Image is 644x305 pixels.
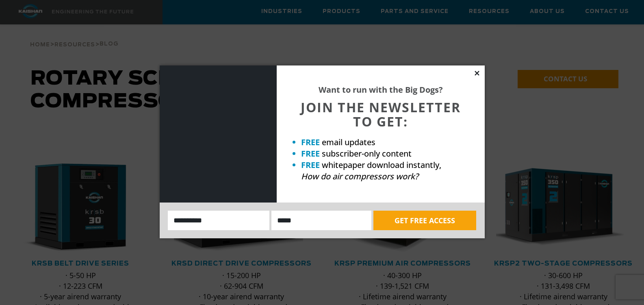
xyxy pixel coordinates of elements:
[473,70,481,77] button: Close
[301,137,320,148] strong: FREE
[301,159,320,170] strong: FREE
[322,148,412,159] span: subscriber-only content
[322,137,375,148] span: email updates
[271,211,371,230] input: Email
[301,171,418,182] em: How do air compressors work?
[373,211,476,230] button: GET FREE ACCESS
[319,84,443,95] strong: Want to run with the Big Dogs?
[168,211,270,230] input: Name:
[322,159,441,170] span: whitepaper download instantly,
[301,148,320,159] strong: FREE
[301,98,461,130] span: JOIN THE NEWSLETTER TO GET:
